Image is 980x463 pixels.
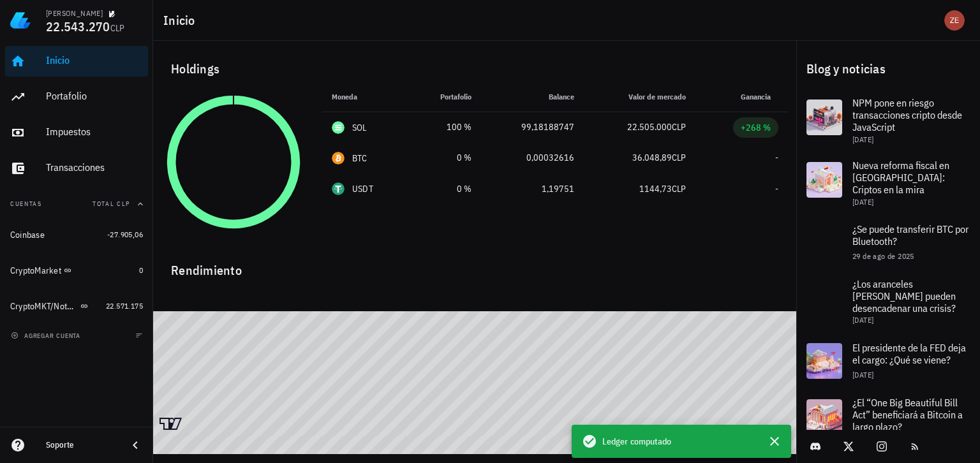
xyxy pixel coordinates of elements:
div: BTC-icon [332,152,345,165]
span: ¿El “One Big Beautiful Bill Act” beneficiará a Bitcoin a largo plazo? [852,396,963,433]
span: Ledger computado [602,434,672,448]
div: Coinbase [10,230,45,240]
span: CLP [672,152,686,163]
span: agregar cuenta [13,332,80,340]
h1: Inicio [163,10,200,31]
div: Rendimiento [161,250,789,281]
a: ¿Se puede transferir BTC por Bluetooth? 29 de ago de 2025 [796,214,980,270]
span: - [775,183,778,195]
div: 100 % [419,121,471,134]
a: NPM pone en riesgo transacciones cripto desde JavaScript [DATE] [796,89,980,152]
span: NPM pone en riesgo transacciones cripto desde JavaScript [852,96,962,133]
span: 36.048,89 [632,152,672,163]
a: Coinbase -27.905,06 [5,219,148,250]
span: ¿Se puede transferir BTC por Bluetooth? [852,223,969,247]
span: [DATE] [852,197,873,207]
div: [PERSON_NAME] [46,8,103,18]
a: ¿El “One Big Beautiful Bill Act” beneficiará a Bitcoin a largo plazo? [796,389,980,452]
span: 22.505.000 [627,121,672,133]
div: 0 % [419,151,471,165]
a: Inicio [5,46,148,77]
span: Total CLP [93,200,130,208]
a: Nueva reforma fiscal en [GEOGRAPHIC_DATA]: Criptos en la mira [DATE] [796,152,980,214]
div: SOL-icon [332,121,345,134]
span: Ganancia [741,92,778,101]
div: 0 % [419,182,471,196]
a: CryptoMarket 0 [5,255,148,286]
a: Transacciones [5,153,148,184]
span: 22.571.175 [106,301,143,311]
div: Transacciones [46,161,143,173]
th: Moneda [322,82,409,112]
div: CryptoMKT/NotBank [10,301,78,312]
span: [DATE] [852,315,873,325]
a: ¿Los aranceles [PERSON_NAME] pueden desencadenar una crisis? [DATE] [796,270,980,333]
span: Nueva reforma fiscal en [GEOGRAPHIC_DATA]: Criptos en la mira [852,159,949,196]
span: El presidente de la FED deja el cargo: ¿Qué se viene? [852,341,966,366]
div: Blog y noticias [796,48,980,89]
a: Impuestos [5,117,148,148]
div: USDT-icon [332,182,345,195]
button: CuentasTotal CLP [5,189,148,219]
div: BTC [352,152,367,165]
div: Portafolio [46,90,143,102]
th: Balance [482,82,585,112]
img: LedgiFi [10,10,31,31]
div: CryptoMarket [10,265,61,276]
button: agregar cuenta [8,329,86,342]
a: El presidente de la FED deja el cargo: ¿Qué se viene? [DATE] [796,333,980,389]
div: Inicio [46,54,143,66]
div: Soporte [46,440,117,450]
th: Portafolio [409,82,482,112]
div: 1,19751 [492,182,575,196]
span: ¿Los aranceles [PERSON_NAME] pueden desencadenar una crisis? [852,277,956,314]
span: 29 de ago de 2025 [852,251,914,261]
div: Holdings [161,48,789,89]
a: Charting by TradingView [160,418,182,430]
a: CryptoMKT/NotBank 22.571.175 [5,291,148,321]
span: 0 [139,265,143,275]
a: Portafolio [5,82,148,112]
span: [DATE] [852,370,873,379]
span: 22.543.270 [46,18,110,35]
div: +268 % [741,121,771,134]
div: avatar [944,10,965,31]
span: [DATE] [852,135,873,144]
div: Impuestos [46,126,143,138]
span: -27.905,06 [107,230,143,239]
span: CLP [672,183,686,195]
div: 0,00032616 [492,151,575,165]
span: CLP [672,121,686,133]
div: 99,18188747 [492,121,575,134]
span: 1144,73 [639,183,672,195]
div: USDT [352,182,373,195]
div: SOL [352,121,367,134]
span: CLP [110,22,125,34]
span: - [775,152,778,163]
th: Valor de mercado [584,82,696,112]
